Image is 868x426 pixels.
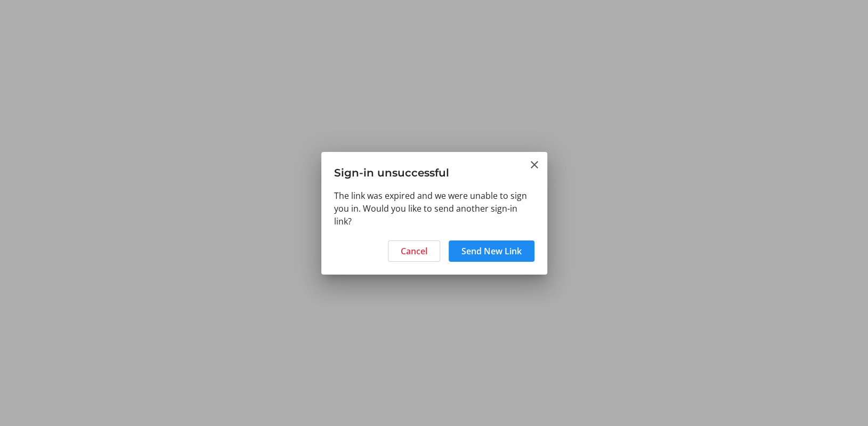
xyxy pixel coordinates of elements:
[401,245,427,258] span: Cancel
[528,158,541,171] button: Close
[388,240,440,262] button: Cancel
[321,189,547,234] div: The link was expired and we were unable to sign you in. Would you like to send another sign-in link?
[461,245,522,258] span: Send New Link
[449,240,534,262] button: Send New Link
[321,152,547,189] h3: Sign-in unsuccessful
